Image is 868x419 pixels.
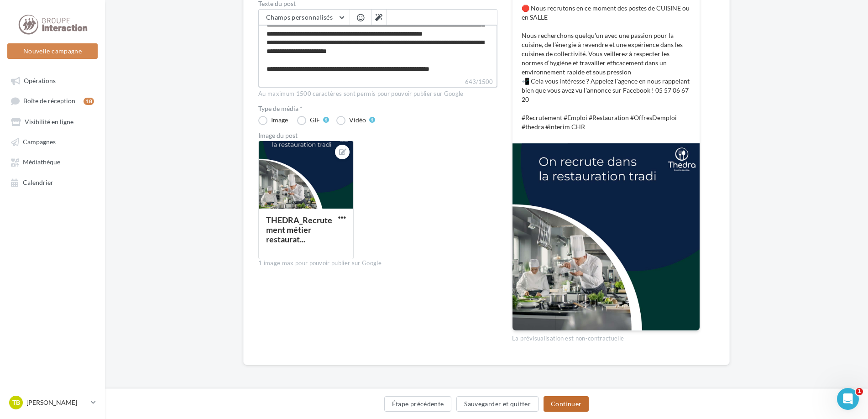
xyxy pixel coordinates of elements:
div: THEDRA_Recrutement métier restaurat... [266,215,332,244]
span: Visibilité en ligne [25,118,73,126]
a: TB [PERSON_NAME] [7,394,98,411]
a: Calendrier [5,174,99,190]
iframe: Intercom live chat [837,388,859,410]
span: 1 [856,388,863,395]
button: Champs personnalisés [259,10,350,25]
a: Médiathèque [5,153,99,170]
label: Texte du post [258,0,497,7]
a: Campagnes [5,133,99,150]
span: Champs personnalisés [266,13,333,21]
span: Campagnes [23,138,56,146]
label: Type de média * [258,105,497,112]
label: 643/1500 [258,77,497,88]
div: GIF [310,117,320,123]
span: Calendrier [23,178,53,186]
div: Vidéo [349,117,366,123]
span: Opérations [24,77,56,84]
span: Médiathèque [23,158,60,166]
a: Opérations [5,72,99,89]
button: Sauvegarder et quitter [456,396,539,412]
p: [PERSON_NAME] [26,398,87,407]
button: Continuer [544,396,589,412]
div: Au maximum 1500 caractères sont permis pour pouvoir publier sur Google [258,90,497,98]
div: La prévisualisation est non-contractuelle [512,331,700,343]
button: Nouvelle campagne [7,43,98,59]
div: 18 [84,98,94,105]
a: Boîte de réception18 [5,92,99,109]
div: Image [271,117,288,123]
div: 1 image max pour pouvoir publier sur Google [258,259,497,267]
span: Boîte de réception [23,97,75,105]
button: Étape précédente [384,396,452,412]
div: Image du post [258,132,497,139]
a: Visibilité en ligne [5,113,99,130]
span: TB [12,398,20,407]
